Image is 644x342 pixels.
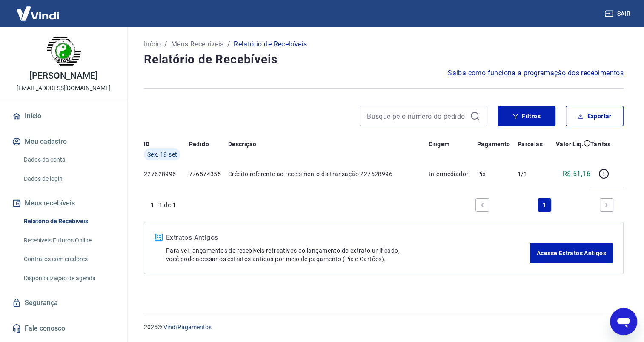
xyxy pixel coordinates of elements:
span: Sex, 19 set [147,150,177,159]
p: / [227,39,230,49]
button: Exportar [566,106,624,126]
a: Contratos com credores [20,251,117,268]
p: Pix [477,170,518,178]
p: Tarifas [590,140,611,148]
p: 2025 © [144,323,624,332]
button: Filtros [498,106,555,126]
input: Busque pelo número do pedido [367,110,467,123]
a: Início [144,39,161,49]
p: 1/1 [518,170,548,178]
p: Parcelas [518,140,543,148]
p: Origem [429,140,449,148]
p: Valor Líq. [556,140,584,148]
a: Fale conosco [10,319,117,338]
iframe: Botão para abrir a janela de mensagens [610,308,637,335]
p: ID [144,140,150,148]
p: Relatório de Recebíveis [234,39,307,49]
button: Meus recebíveis [10,194,117,213]
a: Meus Recebíveis [171,39,224,49]
p: [EMAIL_ADDRESS][DOMAIN_NAME] [17,84,111,93]
a: Page 1 is your current page [538,198,551,212]
p: Para ver lançamentos de recebíveis retroativos ao lançamento do extrato unificado, você pode aces... [166,246,530,263]
a: Dados de login [20,170,117,188]
p: Pagamento [477,140,510,148]
p: 1 - 1 de 1 [151,201,176,209]
a: Next page [600,198,613,212]
a: Acesse Extratos Antigos [530,243,613,263]
p: Extratos Antigos [166,233,530,243]
a: Vindi Pagamentos [163,324,212,331]
p: 776574355 [189,170,228,178]
ul: Pagination [472,195,617,215]
p: Intermediador [429,170,477,178]
img: ícone [155,234,163,241]
p: Descrição [228,140,257,148]
a: Início [10,107,117,125]
a: Segurança [10,294,117,312]
p: Crédito referente ao recebimento da transação 227628996 [228,170,429,178]
a: Saiba como funciona a programação dos recebimentos [448,68,624,78]
a: Disponibilização de agenda [20,270,117,287]
p: Pedido [189,140,209,148]
p: 227628996 [144,170,189,178]
p: [PERSON_NAME] [29,71,97,80]
img: 05f77479-e145-444d-9b3c-0aaf0a3ab483.jpeg [47,34,81,68]
img: Vindi [10,0,66,26]
button: Meu cadastro [10,132,117,151]
a: Previous page [475,198,489,212]
h4: Relatório de Recebíveis [144,51,624,68]
p: R$ 51,16 [563,169,590,179]
a: Dados da conta [20,151,117,168]
a: Recebíveis Futuros Online [20,232,117,249]
button: Sair [603,6,634,22]
a: Relatório de Recebíveis [20,213,117,230]
p: / [164,39,167,49]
